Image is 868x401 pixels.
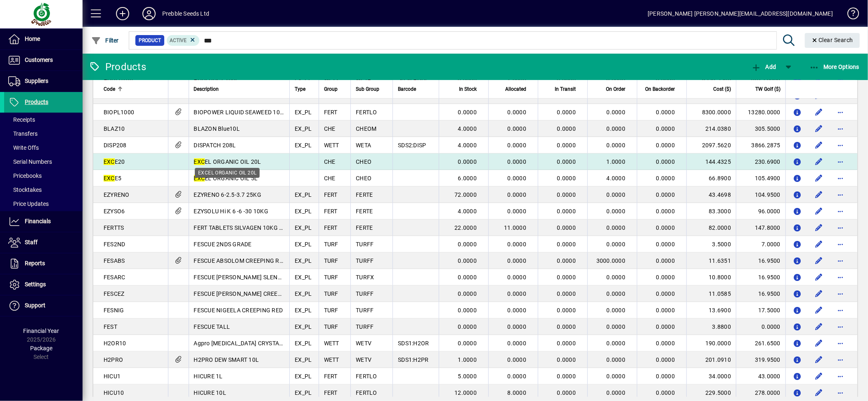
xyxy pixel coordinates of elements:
[324,125,336,132] span: CHE
[834,122,847,135] button: More options
[356,191,373,198] span: FERTE
[104,191,130,198] span: EZYRENO
[812,172,825,185] button: Edit
[736,203,785,219] td: 96.0000
[104,125,125,132] span: BLAZ10
[557,142,576,149] span: 0.0000
[458,323,477,330] span: 0.0000
[324,323,338,330] span: TURF
[25,281,46,288] span: Settings
[356,241,374,248] span: TURFF
[458,92,477,99] span: 0.0000
[194,257,287,264] span: FESCUE ABSOLOM CREEPING RED
[593,85,633,94] div: On Order
[596,257,625,264] span: 3000.0000
[458,109,477,116] span: 0.0000
[508,158,527,165] span: 0.0000
[295,85,305,94] span: Type
[104,85,163,94] div: Code
[104,340,126,347] span: H2OR10
[194,158,205,165] em: EXC
[458,241,477,248] span: 0.0000
[686,219,736,236] td: 82.0000
[295,109,312,116] span: EX_PL
[356,109,377,116] span: FERTLO
[736,170,785,186] td: 105.4900
[139,36,161,45] span: Product
[607,142,626,149] span: 0.0000
[713,85,731,94] span: Cost ($)
[606,85,625,94] span: On Order
[607,125,626,132] span: 0.0000
[812,337,825,350] button: Edit
[812,353,825,366] button: Edit
[812,155,825,168] button: Edit
[736,186,785,203] td: 104.9500
[557,208,576,215] span: 0.0000
[834,205,847,218] button: More options
[812,139,825,152] button: Edit
[834,353,847,366] button: More options
[834,320,847,333] button: More options
[4,253,83,274] a: Reports
[557,224,576,231] span: 0.0000
[607,274,626,281] span: 0.0000
[607,109,626,116] span: 0.0000
[458,208,477,215] span: 4.0000
[324,92,338,99] span: FERT
[736,120,785,137] td: 305.5000
[25,99,48,105] span: Products
[8,158,52,165] span: Serial Numbers
[508,208,527,215] span: 0.0000
[194,92,243,99] span: BIOBOOST 500KG
[4,232,83,253] a: Staff
[356,92,380,99] span: FERTSTX
[4,29,83,50] a: Home
[736,302,785,318] td: 17.5000
[398,142,426,149] span: SDS2:DISP
[812,221,825,234] button: Edit
[508,109,527,116] span: 0.0000
[557,158,576,165] span: 0.0000
[812,122,825,135] button: Edit
[508,274,527,281] span: 0.0000
[805,33,860,48] button: Clear
[656,208,675,215] span: 0.0000
[543,85,583,94] div: In Transit
[194,307,283,314] span: FESCUE NIGEELA CREEPING RED
[656,290,675,297] span: 0.0000
[834,172,847,185] button: More options
[104,323,117,330] span: FEST
[454,224,477,231] span: 22.0000
[841,2,858,28] a: Knowledge Base
[4,183,83,197] a: Stocktakes
[656,125,675,132] span: 0.0000
[104,158,125,165] span: E20
[557,92,576,99] span: 0.0000
[508,175,527,182] span: 0.0000
[607,323,626,330] span: 0.0000
[194,323,230,330] span: FESCUE TALL
[195,168,260,178] div: EXCEL ORGANIC OIL 20L
[194,274,331,281] span: FESCUE [PERSON_NAME] SLENDER CREEPING RED
[454,191,477,198] span: 72.0000
[295,208,312,215] span: EX_PL
[656,158,675,165] span: 0.0000
[686,252,736,269] td: 11.6351
[686,170,736,186] td: 66.8900
[557,125,576,132] span: 0.0000
[607,191,626,198] span: 0.0000
[458,175,477,182] span: 6.0000
[194,175,258,182] span: EL ORGANIC OIL 5L
[356,224,373,231] span: FERTE
[811,37,854,43] span: Clear Search
[656,175,675,182] span: 0.0000
[686,186,736,203] td: 43.4698
[686,137,736,153] td: 2097.5620
[167,35,200,46] mat-chip: Activation Status: Active
[736,236,785,252] td: 7.0000
[25,260,45,267] span: Reports
[812,287,825,300] button: Edit
[104,224,124,231] span: FERTTS
[557,257,576,264] span: 0.0000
